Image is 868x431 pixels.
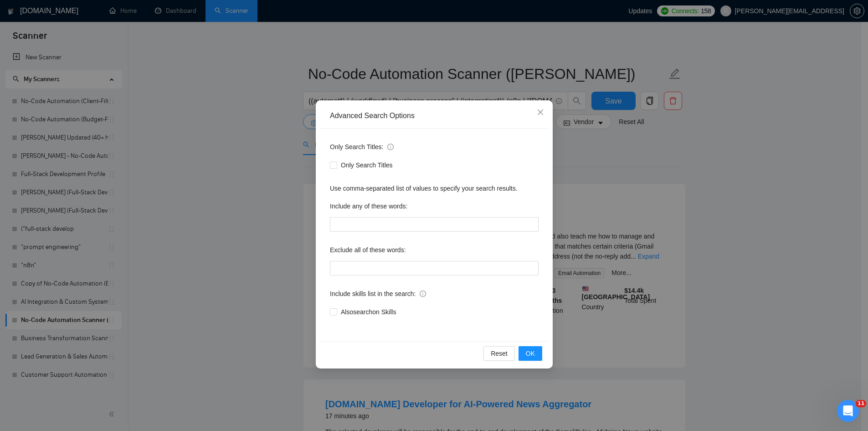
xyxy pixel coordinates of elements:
span: Also search on Skills [337,307,400,317]
span: info-circle [387,144,394,150]
span: 11 [856,400,866,407]
span: Only Search Titles: [330,142,394,152]
label: Include any of these words: [330,199,407,213]
button: Reset [483,346,515,361]
button: go back [6,4,23,21]
span: info-circle [420,291,426,297]
button: Collapse window [290,4,308,21]
button: Close [528,100,553,125]
span: Reset [491,348,508,358]
div: Use comma-separated list of values to specify your search results. [330,183,539,193]
div: Advanced Search Options [330,111,539,121]
iframe: Intercom live chat [837,400,859,422]
button: OK [518,346,542,361]
span: Only Search Titles [337,160,396,170]
span: OK [525,348,534,358]
span: Include skills list in the search: [330,289,426,299]
label: Exclude all of these words: [330,243,406,257]
span: close [537,109,544,116]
